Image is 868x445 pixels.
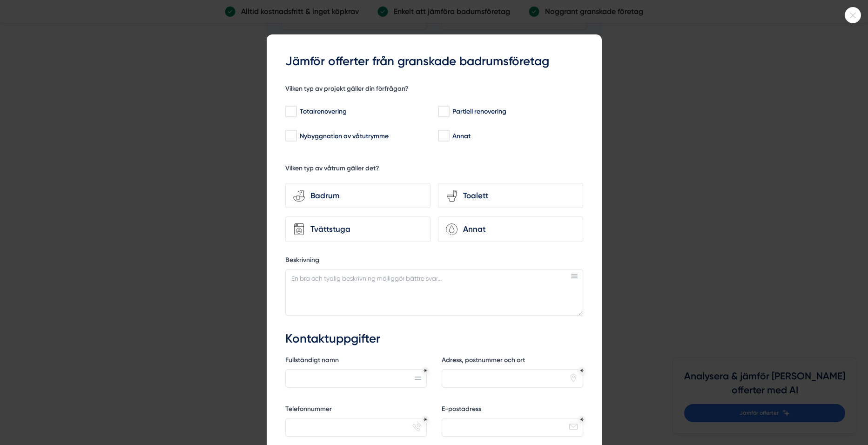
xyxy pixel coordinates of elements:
[424,418,427,421] div: Obligatoriskt
[438,131,449,141] input: Annat
[285,107,296,116] input: Totalrenovering
[424,369,427,372] div: Obligatoriskt
[285,84,409,96] h5: Vilken typ av projekt gäller din förfrågan?
[285,131,296,141] input: Nybyggnation av våtutrymme
[442,405,583,416] label: E-postadress
[438,107,449,116] input: Partiell renovering
[285,405,427,416] label: Telefonnummer
[580,369,584,372] div: Obligatoriskt
[285,330,583,347] h3: Kontaktuppgifter
[442,356,583,367] label: Adress, postnummer och ort
[580,418,584,421] div: Obligatoriskt
[285,256,583,267] label: Beskrivning
[285,53,583,70] h3: Jämför offerter från granskade badrumsföretag
[285,164,379,175] h5: Vilken typ av våtrum gäller det?
[285,356,427,367] label: Fullständigt namn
